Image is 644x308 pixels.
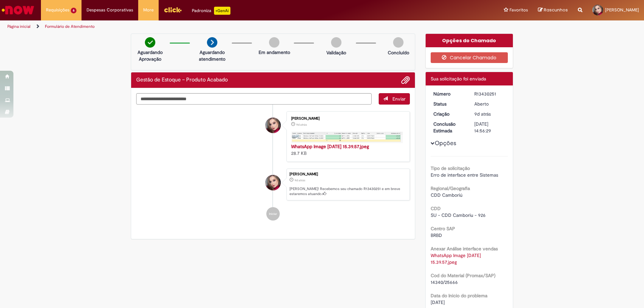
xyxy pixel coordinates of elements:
div: Padroniza [192,7,230,15]
div: [DATE] 14:56:29 [474,121,505,134]
textarea: Digite sua mensagem aqui... [136,93,372,105]
span: Erro de interface entre Sistemas [431,172,498,178]
span: More [143,7,154,13]
a: Página inicial [7,24,31,29]
div: R13430251 [474,90,505,97]
span: 14340/25666 [431,279,458,285]
span: 9d atrás [294,178,305,182]
p: Aguardando atendimento [196,49,228,62]
button: Adicionar anexos [401,76,410,84]
span: BRBD [431,232,442,238]
dt: Conclusão Estimada [428,121,470,134]
a: Formulário de Atendimento [45,24,95,29]
a: Download de WhatsApp Image 2025-08-19 at 15.39.57.jpeg [431,252,482,265]
span: CDD Camboriú [431,192,463,198]
dt: Criação [428,111,470,117]
a: Rascunhos [538,7,568,13]
span: [PERSON_NAME] [605,7,639,13]
p: Concluído [388,49,409,56]
div: Opções do Chamado [426,34,513,47]
span: SU - CDD Camboriu - 926 [431,212,486,218]
span: 9d atrás [296,123,307,127]
a: WhatsApp Image [DATE] 15.39.57.jpeg [291,143,369,149]
button: Cancelar Chamado [431,52,508,63]
img: check-circle-green.png [145,37,155,48]
p: +GenAi [214,7,230,15]
time: 19/08/2025 17:50:45 [296,123,307,127]
div: 28.7 KB [291,143,403,157]
ul: Histórico de tíquete [136,105,410,227]
p: [PERSON_NAME]! Recebemos seu chamado R13430251 e em breve estaremos atuando. [289,186,406,197]
span: 9d atrás [474,111,491,117]
div: [PERSON_NAME] [291,117,403,121]
dt: Número [428,90,470,97]
time: 19/08/2025 17:56:26 [294,178,305,182]
div: Luiza Dos Santos Dexheimer [265,118,281,133]
b: Cod do Material (Promax/SAP) [431,272,495,279]
span: Requisições [46,7,69,13]
b: Data do Inicio do problema [431,293,487,299]
p: Validação [326,49,346,56]
b: Regional/Geografia [431,185,470,191]
dt: Status [428,101,470,107]
span: Despesas Corporativas [87,7,133,13]
b: CDD [431,205,441,211]
p: Em andamento [259,49,290,56]
b: Anexar Análise interface vendas [431,246,498,252]
img: img-circle-grey.png [331,37,341,48]
div: 19/08/2025 17:56:26 [474,111,505,117]
img: arrow-next.png [207,37,217,48]
span: Favoritos [509,7,528,13]
h2: Gestão de Estoque – Produto Acabado Histórico de tíquete [136,77,228,83]
span: Rascunhos [544,7,568,13]
li: Luiza Dos Santos Dexheimer [136,169,410,201]
time: 19/08/2025 17:56:26 [474,111,491,117]
span: [DATE] [431,299,445,305]
img: img-circle-grey.png [393,37,404,48]
span: Sua solicitação foi enviada [431,76,486,82]
img: click_logo_yellow_360x200.png [164,5,182,15]
div: Luiza Dos Santos Dexheimer [265,175,281,190]
div: Aberto [474,101,505,107]
button: Enviar [379,93,410,105]
b: Tipo de solicitação [431,165,470,171]
img: ServiceNow [1,3,35,17]
div: [PERSON_NAME] [289,172,406,176]
p: Aguardando Aprovação [134,49,166,62]
span: Enviar [392,96,406,102]
ul: Trilhas de página [5,20,424,33]
span: 6 [71,8,76,13]
img: img-circle-grey.png [269,37,279,48]
b: Centro SAP [431,226,455,232]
